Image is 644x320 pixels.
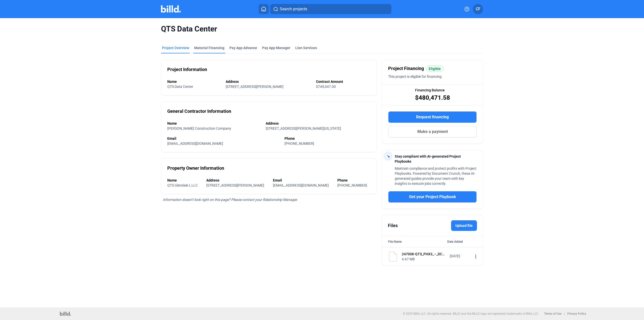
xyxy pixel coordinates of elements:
span: Get your Project Playbook [409,194,456,200]
span: CF [476,6,480,12]
mat-icon: more_vert [473,254,479,260]
span: [EMAIL_ADDRESS][DOMAIN_NAME] [167,141,223,146]
div: Property Owner Information [167,165,224,172]
div: Project Information [167,66,207,73]
button: Request financing [388,111,477,123]
span: [PERSON_NAME] Construction Company [167,126,231,130]
div: Pay App Advance [229,45,257,50]
p: © 2025 Billd, LLC. All rights reserved. BILLD and the BILLD logo are registered trademarks of Bil... [403,312,539,315]
button: CF [473,4,483,14]
div: Date Added [447,239,477,244]
span: $749,047.00 [316,85,336,89]
span: QTS Data Center [167,85,193,89]
img: logo [60,312,71,316]
div: Name [167,178,201,183]
div: Contract Amount [316,79,371,84]
div: 247008-QTS_PHX3_–_DC13-_GREENTECH_SERVICES_Wo Executed [402,252,447,257]
img: Billd Company Logo [161,5,181,13]
div: Files [388,222,398,229]
button: Get your Project Playbook [388,191,477,203]
div: Phone [337,178,371,183]
div: Phone [285,136,371,141]
b: Privacy Policy [567,312,586,315]
div: File Name [388,239,401,244]
span: This project is eligible for financing. [388,75,442,79]
span: QTS Data Center [161,24,483,34]
div: Address [206,178,268,183]
button: Make a payment [388,126,477,137]
mat-chip: Eligible [426,65,444,72]
span: Search projects [280,6,307,12]
span: Information doesn’t look right on this page? Please contact your Relationship Manager. [163,198,298,202]
img: document [388,252,398,262]
span: $480,471.58 [415,94,450,102]
span: Stay compliant with AI-generated Project Playbooks [395,154,461,163]
b: Terms of Use [544,312,561,315]
div: Address [226,79,311,84]
span: Maintain compliance and protect profits with Project Playbooks. Powered by Document Crunch, these... [395,166,476,186]
label: Upload file [451,220,477,231]
div: Email [167,136,279,141]
div: Email [273,178,332,183]
span: Pay App Manager [262,45,290,50]
span: Request financing [416,114,449,120]
span: Make a payment [417,129,448,135]
div: Name [167,79,221,84]
div: General Contractor Information [167,108,231,115]
span: [PHONE_NUMBER] [337,183,367,187]
div: Address [266,121,371,126]
span: [STREET_ADDRESS][PERSON_NAME] [206,183,264,187]
span: [STREET_ADDRESS][PERSON_NAME] [226,85,284,89]
span: [STREET_ADDRESS][PERSON_NAME][US_STATE] [266,126,341,130]
span: Financing Balance [415,88,445,93]
span: [EMAIL_ADDRESS][DOMAIN_NAME] [273,183,329,187]
div: 4.67 MB [402,257,447,262]
span: Project Financing [388,65,424,72]
span: QTS Glendale I, LLC [167,183,198,187]
span: [PHONE_NUMBER] [285,141,314,146]
div: [DATE] [450,254,470,259]
div: Material Financing [194,45,224,50]
button: Search projects [270,4,391,14]
div: Project Overview [162,45,189,50]
p: | [564,312,565,315]
div: Name [167,121,261,126]
div: Lien Services [295,45,317,50]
